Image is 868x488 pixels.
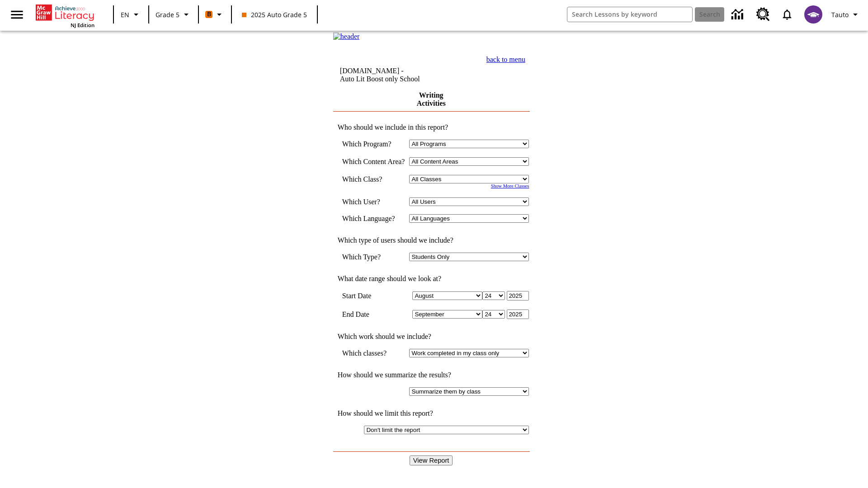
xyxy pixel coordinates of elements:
td: [DOMAIN_NAME] - [340,67,454,83]
td: Which classes? [342,349,405,357]
td: How should we summarize the results? [333,371,529,379]
button: Language: EN, Select a language [117,6,146,23]
td: Which Language? [342,214,405,223]
a: Data Center [726,2,751,27]
a: Writing Activities [417,91,446,107]
img: header [333,33,360,41]
span: EN [121,10,129,19]
td: End Date [342,310,405,319]
button: Grade: Grade 5, Select a grade [152,6,195,23]
td: Which User? [342,197,405,206]
button: Select a new avatar [799,3,828,26]
span: 2025 Auto Grade 5 [242,10,307,19]
td: Which type of users should we include? [333,236,529,244]
button: Boost Class color is orange. Change class color [202,6,228,23]
nobr: Which Content Area? [342,158,405,165]
img: avatar image [804,5,822,23]
span: Grade 5 [156,10,179,19]
td: Who should we include in this report? [333,123,529,131]
button: Profile/Settings [828,6,864,23]
input: search field [567,7,692,22]
span: NJ Edition [71,22,94,28]
td: Which Class? [342,175,405,183]
input: View Report [410,455,453,465]
td: Which Type? [342,253,405,261]
td: How should we limit this report? [333,409,529,418]
a: back to menu [486,56,525,63]
a: Notifications [775,3,799,26]
td: What date range should we look at? [333,275,529,283]
a: Show More Classes [491,183,529,188]
nobr: Auto Lit Boost only School [340,75,420,83]
td: Start Date [342,291,405,300]
span: B [207,9,211,20]
a: Resource Center, Will open in new tab [751,2,775,27]
button: Open side menu [4,1,30,28]
span: Tauto [831,10,849,19]
td: Which work should we include? [333,333,529,341]
td: Which Program? [342,140,405,148]
div: Home [36,3,94,28]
